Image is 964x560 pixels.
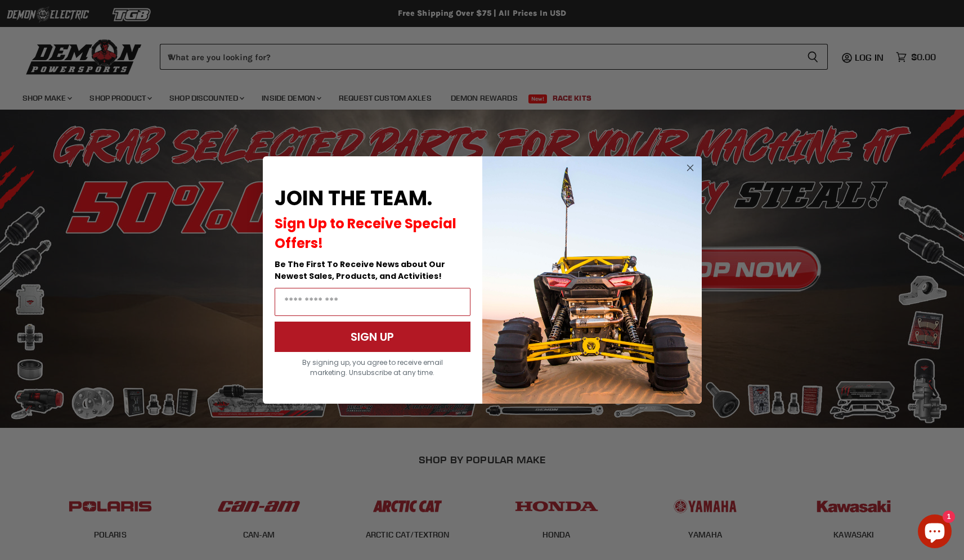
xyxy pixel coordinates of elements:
img: a9095488-b6e7-41ba-879d-588abfab540b.jpeg [482,156,702,404]
span: JOIN THE TEAM. [275,184,432,213]
span: Sign Up to Receive Special Offers! [275,214,456,252]
button: SIGN UP [275,322,470,352]
inbox-online-store-chat: Shopify online store chat [914,514,955,551]
button: Close dialog [683,161,697,175]
span: By signing up, you agree to receive email marketing. Unsubscribe at any time. [302,358,443,377]
input: Email Address [275,288,470,316]
span: Be The First To Receive News about Our Newest Sales, Products, and Activities! [275,259,445,282]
